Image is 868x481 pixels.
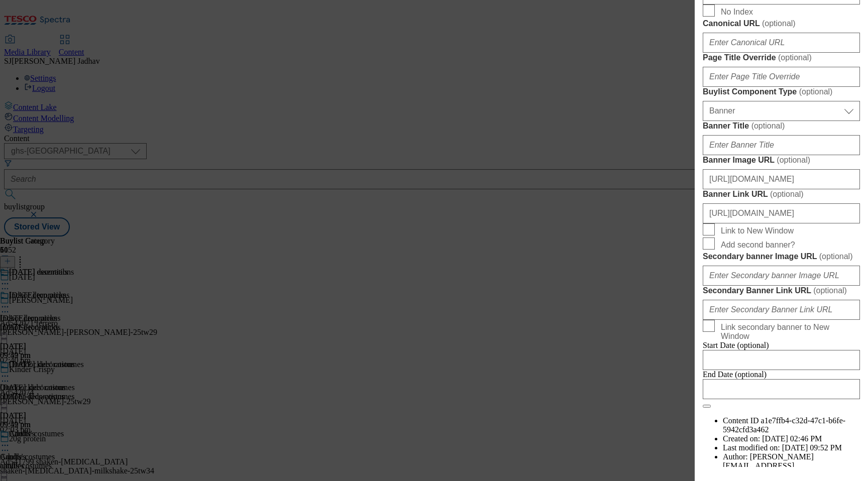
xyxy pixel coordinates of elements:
label: Banner Title [703,121,860,131]
input: Enter Canonical URL [703,33,860,53]
span: End Date (optional) [703,370,767,379]
span: ( optional ) [799,87,833,96]
label: Page Title Override [703,53,860,63]
input: Enter Page Title Override [703,67,860,87]
span: ( optional ) [751,122,785,130]
li: Author: [723,452,860,479]
input: Enter Secondary Banner Link URL [703,300,860,320]
span: ( optional ) [770,190,804,198]
input: Enter Date [703,379,860,399]
span: ( optional ) [777,156,810,164]
span: [PERSON_NAME][EMAIL_ADDRESS][DOMAIN_NAME] [723,452,814,479]
span: Link secondary banner to New Window [721,323,856,341]
span: ( optional ) [813,286,847,295]
span: Add second banner? [721,240,795,250]
span: ( optional ) [778,53,812,62]
span: a1e7ffb4-c32d-47c1-b6fe-5942cfd3a462 [723,416,845,434]
span: Link to New Window [721,226,794,235]
input: Enter Banner Title [703,135,860,155]
span: ( optional ) [819,252,853,261]
li: Last modified on: [723,443,860,452]
input: Enter Secondary banner Image URL [703,266,860,286]
span: [DATE] 09:52 PM [782,443,842,452]
li: Content ID [723,416,860,434]
input: Enter Banner Link URL [703,203,860,223]
span: [DATE] 02:46 PM [762,434,822,443]
span: ( optional ) [762,19,796,28]
label: Secondary banner Image URL [703,252,860,262]
li: Created on: [723,434,860,443]
label: Buylist Component Type [703,87,860,97]
label: Banner Image URL [703,155,860,165]
label: Canonical URL [703,19,860,29]
input: Enter Date [703,350,860,370]
span: No Index [721,8,753,17]
input: Enter Banner Image URL [703,169,860,189]
span: Start Date (optional) [703,341,769,349]
label: Secondary Banner Link URL [703,286,860,296]
label: Banner Link URL [703,189,860,199]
